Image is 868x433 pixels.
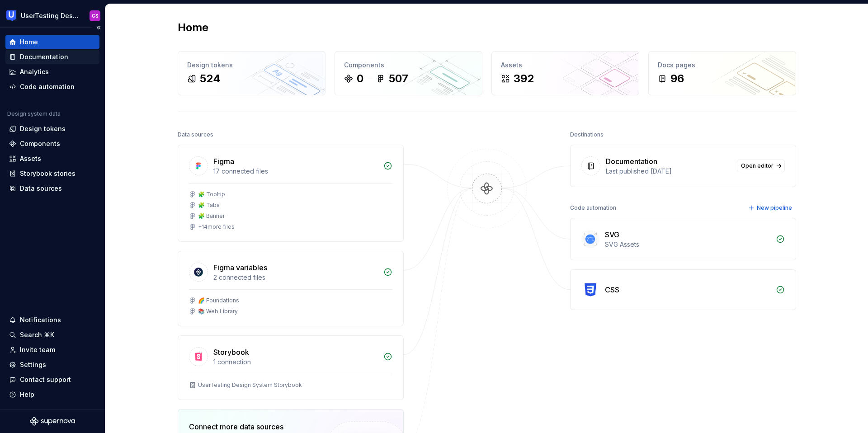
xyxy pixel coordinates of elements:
[737,160,785,172] a: Open editor
[20,315,61,325] div: Notifications
[20,52,68,61] div: Documentation
[20,139,60,148] div: Components
[606,167,731,176] div: Last published [DATE]
[5,80,99,94] a: Code automation
[20,360,46,369] div: Settings
[605,284,619,295] div: CSS
[178,20,208,35] h2: Home
[5,50,99,64] a: Documentation
[20,375,71,384] div: Contact support
[178,335,404,400] a: Storybook1 connectionUserTesting Design System Storybook
[5,35,99,49] a: Home
[20,38,38,47] div: Home
[20,154,41,163] div: Assets
[605,240,770,249] div: SVG Assets
[198,212,225,220] div: 🧩 Banner
[178,145,404,242] a: Figma17 connected files🧩 Tooltip🧩 Tabs🧩 Banner+14more files
[745,202,796,214] button: New pipeline
[5,166,99,181] a: Storybook stories
[213,167,378,176] div: 17 connected files
[20,67,49,76] div: Analytics
[5,151,99,166] a: Assets
[200,71,221,86] div: 524
[20,330,54,339] div: Search ⌘K
[514,71,534,86] div: 392
[757,204,792,212] span: New pipeline
[344,61,473,70] div: Components
[189,421,311,432] div: Connect more data sources
[198,297,239,304] div: 🌈 Foundations
[20,124,66,133] div: Design tokens
[198,381,302,389] div: UserTesting Design System Storybook
[570,202,616,214] div: Code automation
[20,169,75,178] div: Storybook stories
[5,328,99,342] button: Search ⌘K
[178,128,213,141] div: Data sources
[198,223,235,231] div: + 14 more files
[658,61,787,70] div: Docs pages
[5,65,99,79] a: Analytics
[20,390,34,399] div: Help
[198,202,220,209] div: 🧩 Tabs
[198,308,238,315] div: 📚 Web Library
[21,11,79,20] div: UserTesting Design System
[5,136,99,151] a: Components
[5,387,99,402] button: Help
[5,181,99,196] a: Data sources
[213,273,378,282] div: 2 connected files
[335,51,482,95] a: Components0507
[213,358,378,367] div: 1 connection
[20,184,62,193] div: Data sources
[605,229,619,240] div: SVG
[648,51,796,95] a: Docs pages96
[357,71,363,86] div: 0
[491,51,639,95] a: Assets392
[2,6,103,25] button: UserTesting Design SystemGS
[20,82,75,91] div: Code automation
[741,162,774,169] span: Open editor
[570,128,604,141] div: Destinations
[501,61,630,70] div: Assets
[7,110,61,118] div: Design system data
[213,347,249,358] div: Storybook
[670,71,684,86] div: 96
[389,71,408,86] div: 507
[187,61,316,70] div: Design tokens
[178,51,325,95] a: Design tokens524
[178,251,404,326] a: Figma variables2 connected files🌈 Foundations📚 Web Library
[5,122,99,136] a: Design tokens
[213,262,267,273] div: Figma variables
[5,358,99,372] a: Settings
[30,417,75,426] svg: Supernova Logo
[92,21,105,34] button: Collapse sidebar
[5,313,99,327] button: Notifications
[5,372,99,387] button: Contact support
[20,345,55,354] div: Invite team
[92,12,99,19] div: GS
[198,191,225,198] div: 🧩 Tooltip
[5,343,99,357] a: Invite team
[606,156,657,167] div: Documentation
[6,10,17,21] img: 41adf70f-fc1c-4662-8e2d-d2ab9c673b1b.png
[213,156,234,167] div: Figma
